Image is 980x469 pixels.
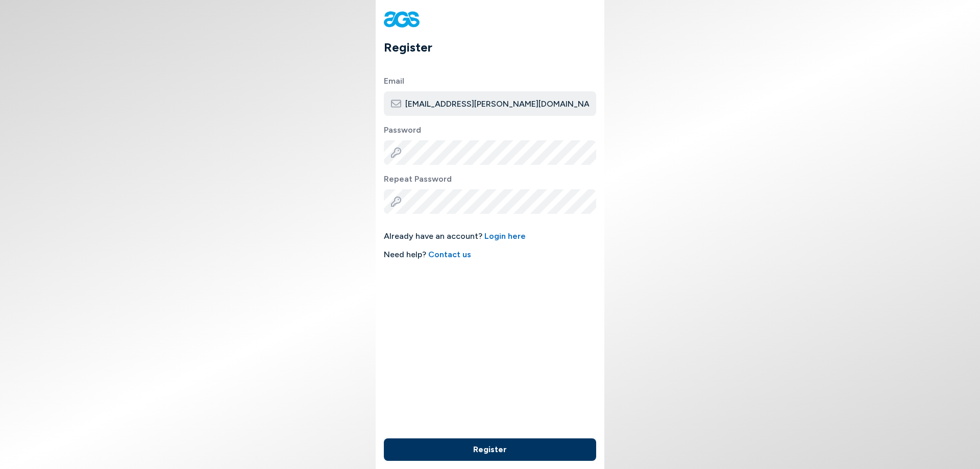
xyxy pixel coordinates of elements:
[384,38,604,57] h1: Register
[384,249,596,261] span: Need help?
[484,231,526,241] a: Login here
[384,91,596,116] input: Type here
[384,173,596,185] label: Repeat Password
[428,250,471,259] a: Contact us
[384,75,596,87] label: Email
[384,124,596,136] label: Password
[384,438,596,461] button: Register
[384,230,596,242] span: Already have an account?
